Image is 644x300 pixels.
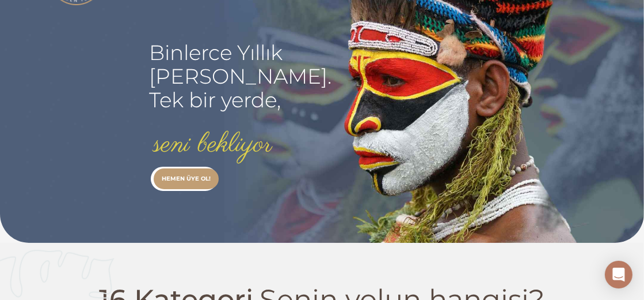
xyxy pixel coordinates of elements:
[154,129,272,160] rs-layer: seni bekliyor
[149,41,331,112] rs-layer: Binlerce Yıllık [PERSON_NAME]. Tek bir yerde,
[605,261,632,288] div: Open Intercom Messenger
[154,168,219,189] a: HEMEN ÜYE OL!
